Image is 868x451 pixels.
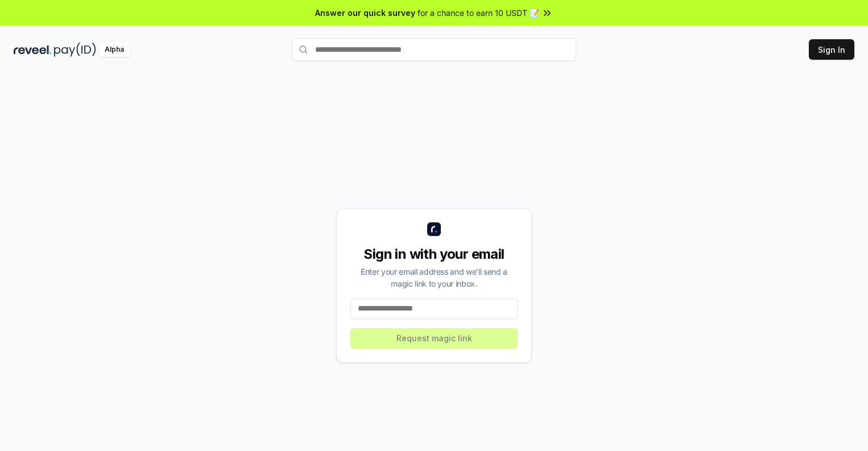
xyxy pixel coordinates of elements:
[315,7,415,19] span: Answer our quick survey
[427,222,441,236] img: logo_small
[350,266,518,289] div: Enter your email address and we’ll send a magic link to your inbox.
[98,43,130,57] div: Alpha
[14,43,52,57] img: reveel_dark
[418,7,539,19] span: for a chance to earn 10 USDT 📝
[54,43,96,57] img: pay_id
[809,39,854,60] button: Sign In
[350,245,518,263] div: Sign in with your email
